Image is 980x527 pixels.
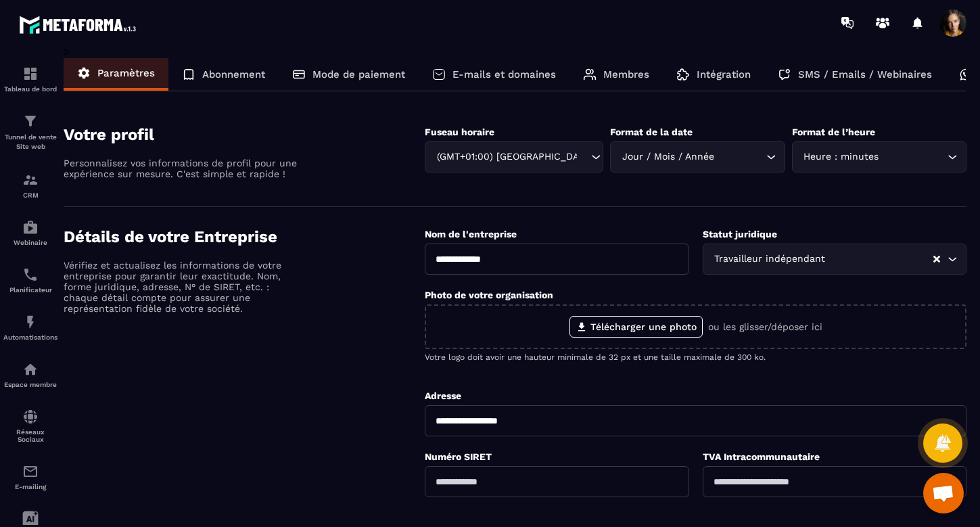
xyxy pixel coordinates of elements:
label: Adresse [425,390,461,401]
p: Réseaux Sociaux [3,428,57,443]
button: Clear Selected [933,254,940,265]
a: automationsautomationsEspace membre [3,351,57,398]
label: Format de l’heure [792,127,875,137]
p: Mode de paiement [312,68,405,81]
label: Numéro SIRET [425,451,492,462]
span: Jour / Mois / Année [619,150,717,164]
p: Tableau de bord [3,85,57,93]
label: Statut juridique [703,229,777,239]
p: Paramètres [97,67,155,79]
input: Search for option [717,150,762,164]
p: Webinaire [3,239,57,246]
a: emailemailE-mailing [3,453,57,501]
p: Intégration [697,68,751,81]
p: E-mails et domaines [452,68,556,81]
p: Personnalisez vos informations de profil pour une expérience sur mesure. C'est simple et rapide ! [64,158,300,179]
a: social-networksocial-networkRéseaux Sociaux [3,398,57,453]
a: schedulerschedulerPlanificateur [3,256,57,304]
p: ou les glisser/déposer ici [708,321,822,332]
img: automations [22,361,39,377]
input: Search for option [578,150,588,164]
div: Search for option [610,141,785,173]
p: E-mailing [3,483,57,490]
p: Membres [603,68,649,81]
p: SMS / Emails / Webinaires [798,68,932,81]
p: Tunnel de vente Site web [3,133,57,152]
p: Espace membre [3,381,57,388]
div: Search for option [792,141,966,173]
a: formationformationTunnel de vente Site web [3,103,57,162]
label: Format de la date [610,127,693,137]
div: Search for option [425,141,603,173]
img: formation [22,172,39,188]
label: Nom de l'entreprise [425,229,517,239]
span: Heure : minutes [801,150,882,164]
label: Télécharger une photo [569,316,703,338]
label: Photo de votre organisation [425,290,553,300]
img: social-network [22,409,39,425]
img: email [22,463,39,480]
label: TVA Intracommunautaire [703,451,820,462]
label: Fuseau horaire [425,127,494,137]
p: CRM [3,191,57,199]
img: formation [22,66,39,82]
input: Search for option [829,252,933,267]
div: Search for option [703,244,967,275]
a: automationsautomationsAutomatisations [3,304,57,351]
img: formation [22,113,39,129]
input: Search for option [882,150,944,164]
a: formationformationCRM [3,162,57,209]
p: Planificateur [3,286,57,294]
h4: Votre profil [64,125,425,144]
a: formationformationTableau de bord [3,55,57,103]
a: automationsautomationsWebinaire [3,209,57,256]
h4: Détails de votre Entreprise [64,227,425,246]
p: Votre logo doit avoir une hauteur minimale de 32 px et une taille maximale de 300 ko. [425,352,966,362]
img: automations [22,314,39,330]
img: scheduler [22,267,39,283]
div: Ouvrir le chat [923,473,964,513]
img: automations [22,219,39,235]
p: Automatisations [3,334,57,341]
span: (GMT+01:00) [GEOGRAPHIC_DATA] [434,150,578,164]
p: Vérifiez et actualisez les informations de votre entreprise pour garantir leur exactitude. Nom, f... [64,260,300,314]
img: logo [19,12,141,37]
p: Abonnement [202,68,265,81]
span: Travailleur indépendant [711,252,829,267]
